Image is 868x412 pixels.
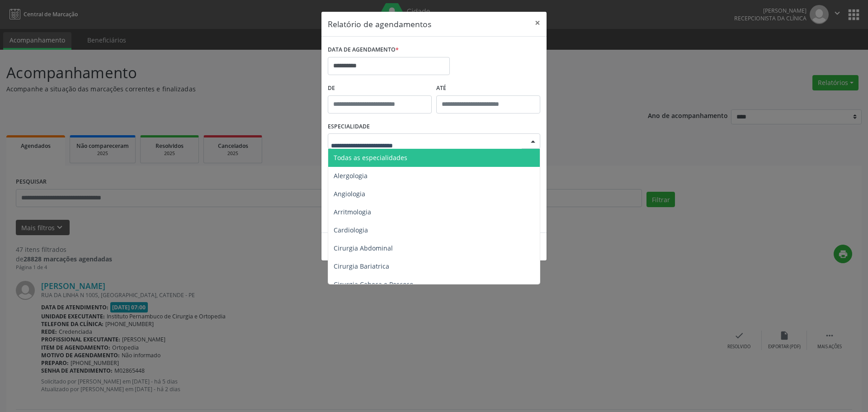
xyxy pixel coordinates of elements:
[334,208,371,216] span: Arritmologia
[328,81,432,95] label: De
[334,262,389,270] span: Cirurgia Bariatrica
[334,280,413,289] span: Cirurgia Cabeça e Pescoço
[328,43,399,57] label: DATA DE AGENDAMENTO
[334,171,368,180] span: Alergologia
[334,153,407,162] span: Todas as especialidades
[334,189,365,198] span: Angiologia
[334,226,368,234] span: Cardiologia
[436,81,540,95] label: ATÉ
[328,18,431,30] h5: Relatório de agendamentos
[334,244,393,252] span: Cirurgia Abdominal
[528,12,547,34] button: Close
[328,120,370,134] label: ESPECIALIDADE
